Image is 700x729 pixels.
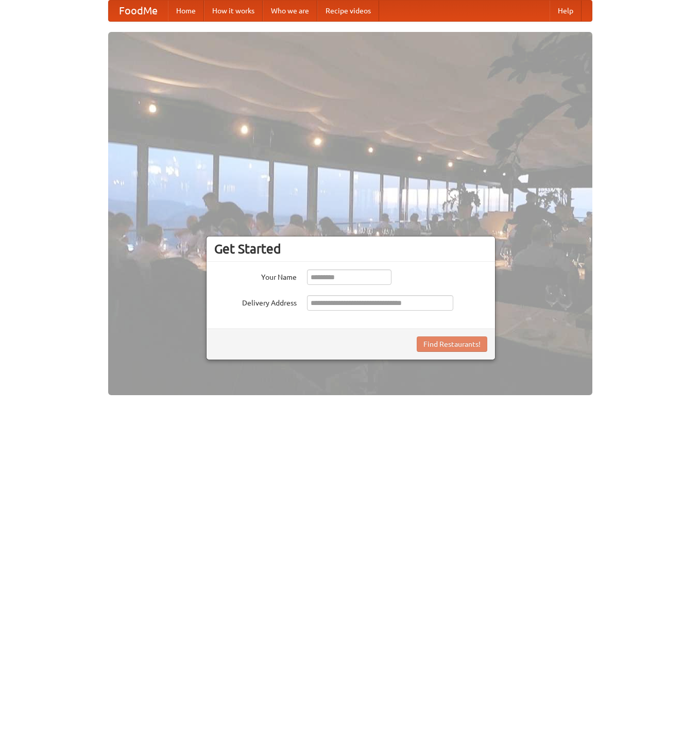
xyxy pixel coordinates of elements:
[214,295,297,308] label: Delivery Address
[109,1,168,21] a: FoodMe
[317,1,379,21] a: Recipe videos
[168,1,204,21] a: Home
[214,241,487,257] h3: Get Started
[214,269,297,282] label: Your Name
[417,336,487,352] button: Find Restaurants!
[263,1,317,21] a: Who we are
[550,1,582,21] a: Help
[204,1,263,21] a: How it works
